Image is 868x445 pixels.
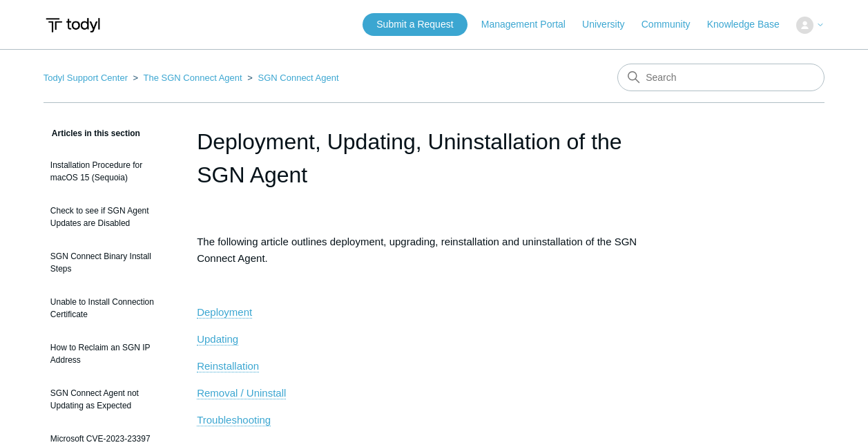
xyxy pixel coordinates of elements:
[44,334,176,373] a: How to Reclaim an SGN IP Address
[197,414,271,426] a: Troubleshooting
[582,17,638,32] a: University
[481,17,579,32] a: Management Portal
[44,73,131,83] li: Todyl Support Center
[197,360,259,372] a: Reinstallation
[197,306,252,319] a: Deployment
[44,243,176,282] a: SGN Connect Binary Install Steps
[44,380,176,419] a: SGN Connect Agent not Updating as Expected
[144,73,242,83] a: The SGN Connect Agent
[44,289,176,328] a: Unable to Install Connection Certificate
[197,125,671,191] h1: Deployment, Updating, Uninstallation of the SGN Agent
[197,306,252,318] span: Deployment
[131,73,245,83] li: The SGN Connect Agent
[707,17,793,32] a: Knowledge Base
[642,17,704,32] a: Community
[197,333,238,345] a: Updating
[197,387,286,399] a: Removal / Uninstall
[44,129,140,138] span: Articles in this section
[244,73,338,83] li: SGN Connect Agent
[44,73,128,83] a: Todyl Support Center
[197,387,286,399] span: Removal / Uninstall
[197,333,238,345] span: Updating
[197,360,259,372] span: Reinstallation
[197,236,637,264] span: The following article outlines deployment, upgrading, reinstallation and uninstallation of the SG...
[44,198,176,236] a: Check to see if SGN Agent Updates are Disabled
[258,73,339,83] a: SGN Connect Agent
[197,414,271,426] span: Troubleshooting
[617,64,824,91] input: Search
[44,152,176,191] a: Installation Procedure for macOS 15 (Sequoia)
[363,13,467,36] a: Submit a Request
[44,12,102,38] img: Todyl Support Center Help Center home page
